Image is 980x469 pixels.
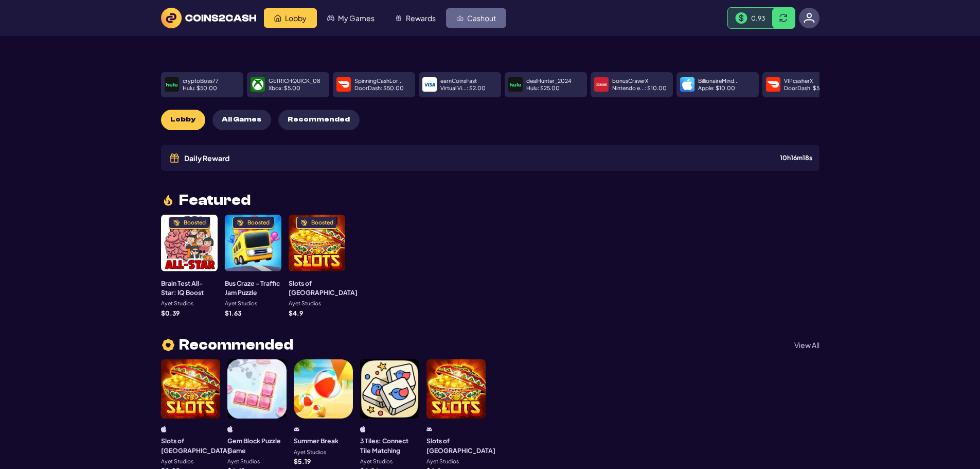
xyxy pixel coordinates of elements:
[327,14,334,22] img: My Games
[184,220,206,225] div: Boosted
[526,85,560,91] p: Hulu : $ 25.00
[804,12,815,24] img: avatar
[227,436,287,455] h3: Gem Block Puzzle Game
[179,338,293,352] span: Recommended
[225,301,257,306] p: Ayet Studios
[395,14,402,22] img: Rewards
[751,14,765,22] span: 0.93
[300,219,308,227] img: Boosted
[426,459,459,464] p: Ayet Studios
[183,85,217,91] p: Hulu : $ 50.00
[440,85,486,91] p: Virtual Vi... : $ 2.00
[612,78,648,84] p: bonusCraverX
[294,436,338,445] h3: Summer Break
[222,115,261,124] span: All Games
[440,78,477,84] p: earnCoinsFast
[735,12,747,24] img: Money Bill
[510,79,521,90] img: payment icon
[406,14,436,22] span: Rewards
[179,193,251,207] span: Featured
[184,154,229,162] span: Daily Reward
[354,85,404,91] p: DoorDash : $ 50.00
[456,14,464,22] img: Cashout
[698,78,739,84] p: BillionaireMind...
[161,459,193,464] p: Ayet Studios
[161,436,230,455] h3: Slots of [GEOGRAPHIC_DATA]
[311,220,333,225] div: Boosted
[794,341,819,349] p: View All
[424,79,435,90] img: payment icon
[269,78,320,84] p: GETRICHQUICK_08
[294,449,326,455] p: Ayet Studios
[225,310,241,316] p: $ 1.63
[161,338,175,353] img: heart
[278,110,360,130] button: Recommended
[161,279,218,298] h3: Brain Test All-Star: IQ Boost
[426,426,432,432] img: android
[212,110,271,130] button: All Games
[317,8,385,28] a: My Games
[780,154,812,161] div: 10 h 16 m 18 s
[338,14,375,22] span: My Games
[173,219,180,227] img: Boosted
[698,85,735,91] p: Apple : $ 10.00
[289,279,358,298] h3: Slots of [GEOGRAPHIC_DATA]
[294,458,311,464] p: $ 5.19
[682,79,693,90] img: payment icon
[170,115,195,124] span: Lobby
[784,85,833,91] p: DoorDash : $ 50.00
[768,79,779,90] img: payment icon
[252,79,263,90] img: payment icon
[426,436,495,455] h3: Slots of [GEOGRAPHIC_DATA]
[784,78,813,84] p: VIPcasherX
[360,426,366,432] img: ios
[247,220,270,225] div: Boosted
[274,14,281,22] img: Lobby
[161,310,180,316] p: $ 0.39
[294,426,299,432] img: android
[467,14,496,22] span: Cashout
[183,78,219,84] p: cryptoBoss77
[285,14,307,22] span: Lobby
[227,426,233,432] img: ios
[360,436,419,455] h3: 3 Tiles: Connect Tile Matching
[264,8,317,28] a: Lobby
[161,110,205,130] button: Lobby
[360,459,393,464] p: Ayet Studios
[237,219,244,227] img: Boosted
[596,79,607,90] img: payment icon
[385,8,446,28] a: Rewards
[612,85,667,91] p: Nintendo e... : $ 10.00
[225,279,281,298] h3: Bus Craze - Traffic Jam Puzzle
[289,301,321,306] p: Ayet Studios
[288,115,350,124] span: Recommended
[166,79,177,90] img: payment icon
[161,301,193,306] p: Ayet Studios
[227,459,260,464] p: Ayet Studios
[338,79,349,90] img: payment icon
[289,310,303,316] p: $ 4.9
[446,8,506,28] a: Cashout
[168,152,181,164] img: Gift icon
[161,8,256,28] img: logo text
[161,426,167,432] img: ios
[161,193,175,207] img: fire
[354,78,403,84] p: SpinningCashLor...
[526,78,572,84] p: dealHunter_2024
[269,85,300,91] p: Xbox : $ 5.00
